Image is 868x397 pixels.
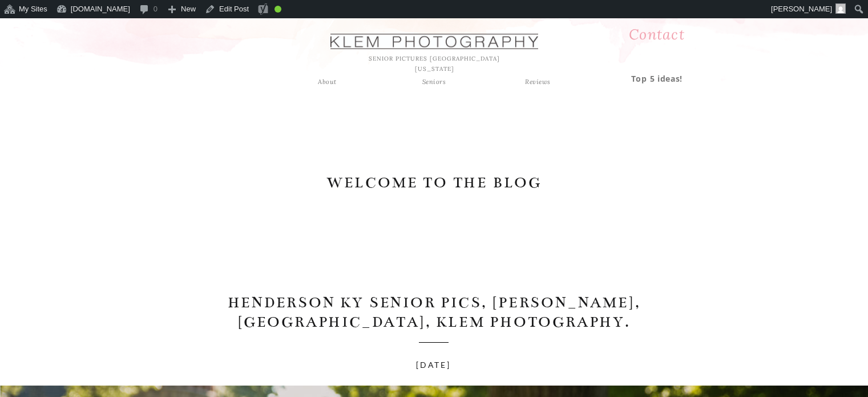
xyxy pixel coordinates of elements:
a: Seniors [414,77,455,87]
a: WELCOME TO THE BLOG [326,173,543,195]
span: [PERSON_NAME] [771,5,832,13]
div: Good [274,6,281,13]
a: Top 5 ideas! [619,71,695,82]
h3: [DATE] [349,358,519,376]
a: About [313,77,342,87]
a: Contact [613,22,701,49]
h1: Henderson KY Senior Pics, [PERSON_NAME], [GEOGRAPHIC_DATA], Klem Photography. [177,293,691,331]
a: Reviews [511,77,566,87]
h1: SENIOR PICTURES [GEOGRAPHIC_DATA] [US_STATE] [360,54,509,65]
